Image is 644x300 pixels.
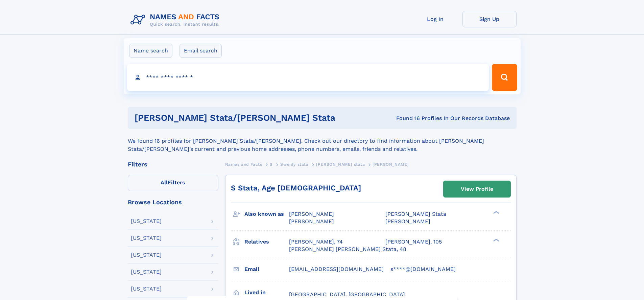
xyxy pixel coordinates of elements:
[131,269,162,275] div: [US_STATE]
[408,11,462,27] a: Log In
[244,208,289,220] h3: Also known as
[127,64,489,91] input: search input
[385,211,446,217] span: [PERSON_NAME] Stata
[316,160,365,168] a: [PERSON_NAME] stata
[270,160,273,168] a: S
[128,175,218,191] label: Filters
[135,114,366,122] h1: [PERSON_NAME] Stata/[PERSON_NAME] Stata
[131,218,162,224] div: [US_STATE]
[366,115,510,122] div: Found 16 Profiles In Our Records Database
[128,161,218,167] div: Filters
[385,218,430,225] span: [PERSON_NAME]
[289,211,334,217] span: [PERSON_NAME]
[180,44,222,58] label: Email search
[289,291,405,298] span: [GEOGRAPHIC_DATA], [GEOGRAPHIC_DATA]
[492,64,517,91] button: Search Button
[444,181,510,197] a: View Profile
[131,235,162,241] div: [US_STATE]
[280,160,308,168] a: Sweidy stata
[131,252,162,258] div: [US_STATE]
[270,162,273,167] span: S
[231,184,361,192] a: S Stata, Age [DEMOGRAPHIC_DATA]
[289,238,343,246] a: [PERSON_NAME], 74
[131,286,162,292] div: [US_STATE]
[161,179,168,186] span: All
[225,160,262,168] a: Names and Facts
[128,11,225,29] img: Logo Names and Facts
[289,218,334,225] span: [PERSON_NAME]
[244,263,289,275] h3: Email
[461,181,493,197] div: View Profile
[244,287,289,298] h3: Lived in
[244,236,289,248] h3: Relatives
[280,162,308,167] span: Sweidy stata
[289,266,384,272] span: [EMAIL_ADDRESS][DOMAIN_NAME]
[373,162,409,167] span: [PERSON_NAME]
[289,246,406,253] a: [PERSON_NAME] [PERSON_NAME] Stata, 48
[128,199,218,205] div: Browse Locations
[129,44,172,58] label: Name search
[492,210,500,215] div: ❯
[128,129,517,153] div: We found 16 profiles for [PERSON_NAME] Stata/[PERSON_NAME]. Check out our directory to find infor...
[316,162,365,167] span: [PERSON_NAME] stata
[492,238,500,242] div: ❯
[385,238,442,246] a: [PERSON_NAME], 105
[462,11,517,27] a: Sign Up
